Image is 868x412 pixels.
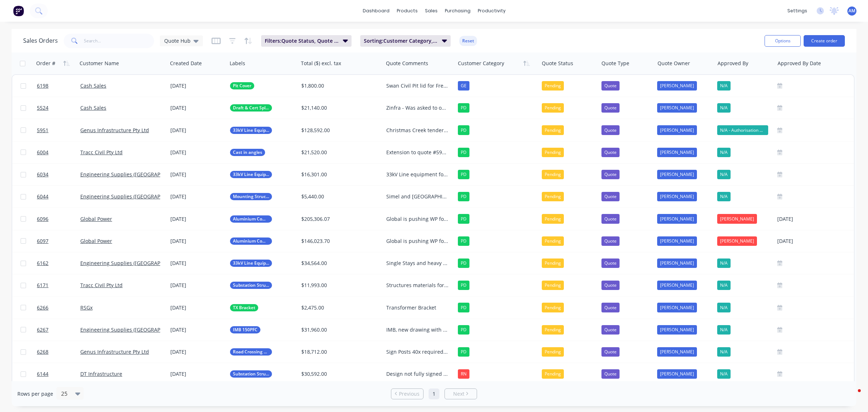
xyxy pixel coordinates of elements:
div: $34,564.00 [301,260,376,267]
div: $128,592.00 [301,127,376,134]
div: Pending [542,369,564,379]
span: 6268 [37,348,48,356]
div: [PERSON_NAME] [657,103,697,113]
div: Order # [36,60,55,67]
button: Filters:Quote Status, Quote Type [261,35,352,47]
div: [PERSON_NAME] [657,170,697,179]
div: Pending [542,148,564,157]
div: Quote [601,192,620,201]
div: [PERSON_NAME] [657,236,697,246]
input: Search... [84,34,154,48]
div: [DATE] [777,236,851,245]
a: Engineering Supplies ([GEOGRAPHIC_DATA]) Pty Ltd [80,193,204,200]
div: Quote [601,369,620,379]
div: Pending [542,281,564,290]
div: [DATE] [170,304,224,311]
ul: Pagination [388,388,480,399]
div: Simel and [GEOGRAPHIC_DATA] Mounting Brackets. Chased 30/06 AM to requote most likely. Most jobs ... [386,193,449,200]
span: 6266 [37,304,48,311]
a: 6034 [37,164,80,185]
div: Pending [542,170,564,179]
button: Reset [459,36,477,46]
div: Approved By [718,60,748,67]
div: [PERSON_NAME] [657,325,697,335]
span: 6144 [37,370,48,378]
div: $1,800.00 [301,82,376,89]
span: Rows per page [17,390,53,398]
div: Quote [601,281,620,290]
div: $21,140.00 [301,104,376,112]
div: sales [421,5,441,16]
div: PD [458,325,469,335]
div: Extension to quote #5980 for Wagin Still in evaluation 07/08. AM chasing weekly due to being in e... [386,149,449,156]
a: Genus Infrastructure Pty Ltd [80,127,149,134]
div: Customer Name [80,60,119,67]
div: Quote [601,81,620,91]
span: 6034 [37,171,48,178]
a: 5524 [37,97,80,119]
div: [DATE] [170,326,224,333]
span: 6198 [37,82,48,89]
div: [PERSON_NAME] [657,303,697,312]
div: $30,592.00 [301,370,376,378]
iframe: Intercom live chat [843,387,861,405]
span: Filters: Quote Status, Quote Type [265,37,339,45]
div: PD [458,236,469,246]
div: GE [458,81,469,91]
div: Quote Status [542,60,573,67]
span: Substation Structural Steel [233,370,269,378]
span: 6162 [37,260,48,267]
span: Previous [399,390,420,398]
button: Create order [804,35,845,47]
div: purchasing [441,5,474,16]
div: N/A [717,369,731,379]
div: Christmas Creek tendered items. Feedback received that the pricing was competitive for the projec... [386,127,449,134]
button: Pit Cover [230,82,254,89]
div: $146,023.70 [301,237,376,245]
span: Aluminium Components [233,215,269,223]
div: Quote Owner [658,60,690,67]
div: Pending [542,192,564,201]
button: Aluminium Components [230,215,272,223]
span: Next [453,390,464,398]
div: [DATE] [170,193,224,200]
div: PD [458,258,469,268]
button: Draft & Cert Split Cable Drums [230,104,272,112]
div: $205,306.07 [301,215,376,223]
a: 6044 [37,186,80,207]
div: Quote [601,347,620,357]
a: 6267 [37,319,80,341]
div: Quote Type [601,60,629,67]
div: $16,301.00 [301,171,376,178]
div: Quote [601,325,620,335]
a: 6096 [37,208,80,230]
div: Global is pushing WP for a decision on the job. PLP lead times are too long. Falcon will be the p... [386,215,449,223]
div: Transformer Bracket [386,304,449,311]
span: Cast in angles [233,149,262,156]
div: [DATE] [170,260,224,267]
span: Aluminium Components [233,237,269,245]
span: 33kV Line Equipment [233,171,269,178]
div: Pending [542,236,564,246]
div: 33kV Line equipment for [PERSON_NAME] NSJ 33kV project These items were amongst the quote for All... [386,171,449,178]
a: 6266 [37,297,80,319]
div: Sign Posts 40x required [DATE] remainder to follow [386,348,449,356]
img: Factory [13,5,24,16]
div: N/A [717,303,731,312]
div: $5,440.00 [301,193,376,200]
button: Aluminium Components [230,237,272,245]
div: Created Date [170,60,202,67]
button: Mounting Structure [230,193,272,200]
a: Genus Infrastructure Pty Ltd [80,348,149,355]
div: Pending [542,258,564,268]
span: Road Crossing Signs [233,348,269,356]
div: PD [458,170,469,179]
h1: Sales Orders [23,37,58,44]
div: [DATE] [170,237,224,245]
div: productivity [474,5,509,16]
div: Single Stays and heavy duty earth raisers chased 18/09, no reply chased 25/08 [386,260,449,267]
div: N/A [717,192,731,201]
a: DT Infrastructure [80,370,122,377]
button: Options [765,35,801,47]
div: Quote [601,170,620,179]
